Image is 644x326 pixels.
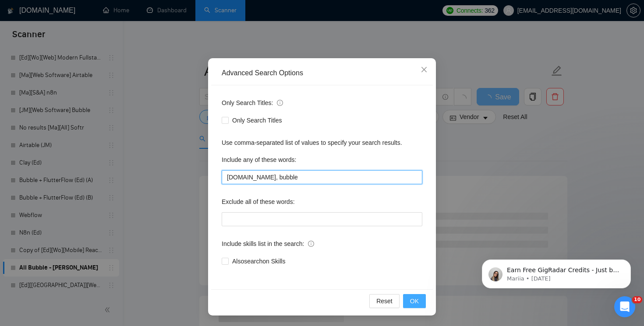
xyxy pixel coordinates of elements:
span: info-circle [277,100,283,106]
button: Close [412,58,436,82]
iframe: Intercom live chat [614,296,635,317]
div: Use comma-separated list of values to specify your search results. [222,138,422,147]
span: Include skills list in the search: [222,239,314,249]
span: Only Search Titles: [222,98,283,108]
button: OK [403,294,426,308]
button: Reset [369,294,400,308]
label: Exclude all of these words: [222,195,295,209]
iframe: Intercom notifications message [469,241,644,302]
label: Include any of these words: [222,153,296,167]
span: Also search on Skills [229,256,289,266]
span: Reset [376,296,393,306]
span: Only Search Titles [229,116,286,125]
div: Advanced Search Options [222,68,422,78]
span: info-circle [308,241,314,247]
span: close [421,66,428,73]
span: OK [410,296,419,306]
span: 10 [632,296,642,303]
